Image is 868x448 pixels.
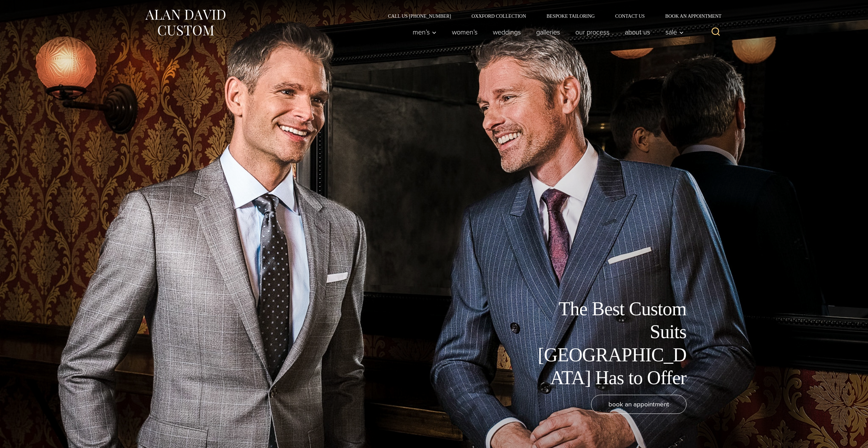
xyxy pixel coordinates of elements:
a: Galleries [528,25,568,39]
a: book an appointment [591,395,687,414]
h1: The Best Custom Suits [GEOGRAPHIC_DATA] Has to Offer [533,298,687,389]
span: book an appointment [608,399,669,409]
a: Contact Us [605,14,655,18]
a: Book an Appointment [655,14,724,18]
a: Bespoke Tailoring [536,14,605,18]
button: View Search Form [708,24,724,40]
img: Alan David Custom [144,8,226,38]
nav: Primary Navigation [405,25,687,39]
span: Men’s [413,29,437,35]
a: Our Process [568,25,617,39]
a: Oxxford Collection [461,14,536,18]
a: weddings [485,25,528,39]
a: About Us [617,25,658,39]
a: Call Us [PHONE_NUMBER] [378,14,461,18]
nav: Secondary Navigation [378,14,724,18]
a: Women’s [444,25,485,39]
span: Sale [665,29,684,35]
